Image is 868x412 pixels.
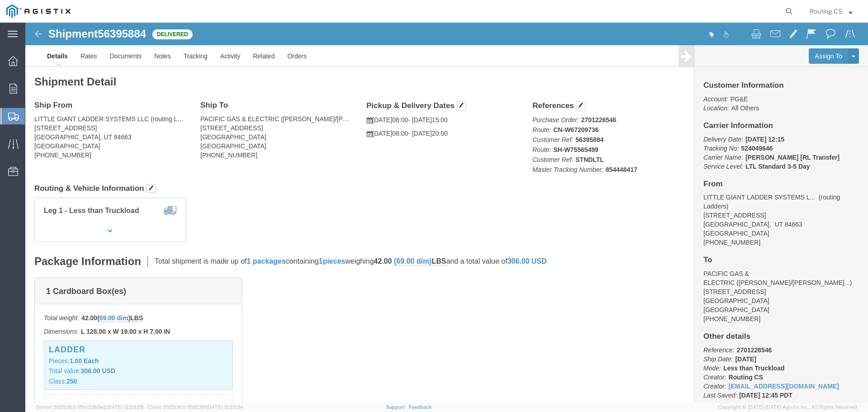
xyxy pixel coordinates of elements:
span: [DATE] 12:29:29 [107,404,143,410]
span: Client: 2025.16.0-1592391 [147,404,243,410]
span: Copyright © [DATE]-[DATE] Agistix Inc., All Rights Reserved [718,403,857,411]
span: Routing CS [810,6,842,16]
a: Support [386,404,409,410]
button: Routing CS [809,6,855,17]
span: Server: 2025.16.0-1ffcc23b9e2 [36,404,143,410]
a: Feedback [409,404,432,410]
span: [DATE] 12:25:34 [207,404,243,410]
iframe: FS Legacy Container [25,23,868,403]
img: logo [6,5,71,18]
